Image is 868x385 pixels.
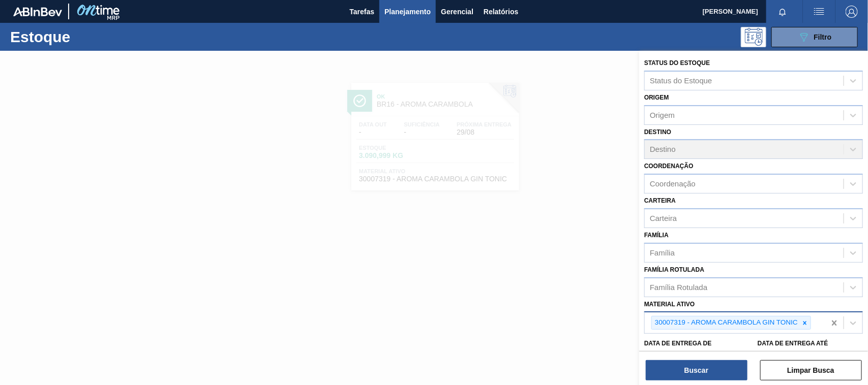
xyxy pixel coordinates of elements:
div: Coordenação [650,180,696,188]
label: Coordenação [644,163,694,170]
label: Destino [644,129,671,136]
img: TNhmsLtSVTkK8tSr43FrP2fwEKptu5GPRR3wAAAABJRU5ErkJggg== [13,7,62,16]
h1: Estoque [10,31,159,43]
div: Status do Estoque [650,76,712,85]
label: Data de Entrega até [758,340,828,347]
div: Origem [650,111,675,119]
label: Data de Entrega de [644,340,712,347]
div: 30007319 - AROMA CARAMBOLA GIN TONIC [652,316,799,329]
span: Filtro [814,33,832,41]
button: Filtro [771,27,858,47]
button: Notificações [766,5,799,19]
label: Carteira [644,197,676,204]
label: Família Rotulada [644,266,704,273]
label: Material ativo [644,301,695,308]
span: Planejamento [384,6,431,18]
span: Tarefas [349,6,374,18]
img: Logout [846,6,858,18]
div: Pogramando: nenhum usuário selecionado [741,27,766,47]
div: Família [650,248,675,257]
label: Família [644,232,669,239]
div: Carteira [650,214,677,222]
div: Família Rotulada [650,283,707,292]
label: Origem [644,94,669,101]
span: Gerencial [441,6,473,18]
span: Relatórios [484,6,518,18]
label: Status do Estoque [644,59,710,67]
img: userActions [813,6,825,18]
